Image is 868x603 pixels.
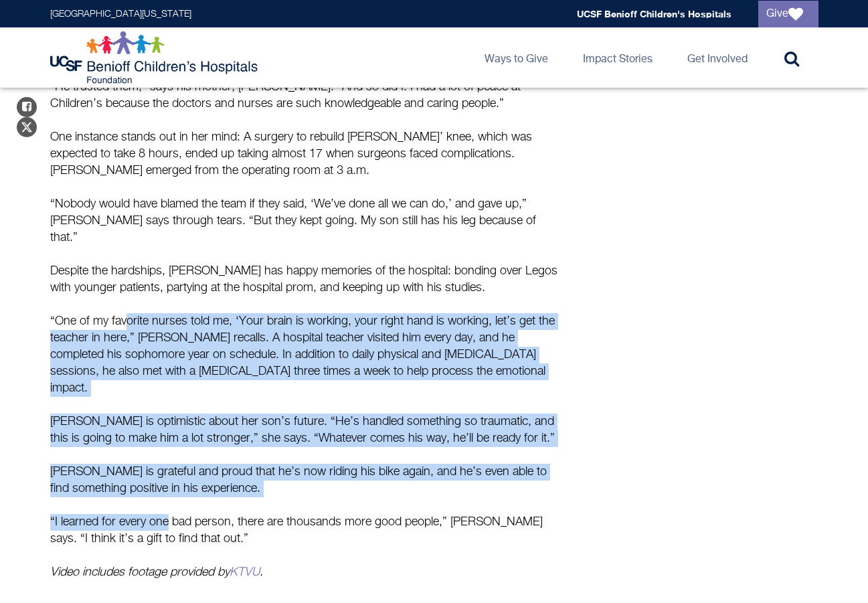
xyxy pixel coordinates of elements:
p: “One of my favorite nurses told me, ‘Your brain is working, your right hand is working, let’s get... [50,313,566,397]
p: [PERSON_NAME] is optimistic about her son’s future. “He’s handled something so traumatic, and thi... [50,414,566,447]
i: Video includes footage provided by . [50,566,263,578]
a: [GEOGRAPHIC_DATA][US_STATE] [50,9,191,19]
a: Give [758,1,818,27]
p: “Nobody would have blamed the team if they said, ‘We’ve done all we can do,’ and gave up,” [PERSO... [50,196,566,246]
p: Despite the hardships, [PERSON_NAME] has happy memories of the hospital: bonding over Legos with ... [50,263,566,296]
a: KTVU [230,566,260,578]
img: Logo for UCSF Benioff Children's Hospitals Foundation [50,31,261,84]
a: Get Involved [677,27,758,88]
a: Impact Stories [572,27,663,88]
p: “He trusted them,” says his mother, [PERSON_NAME]. “And so did I. I had a lot of peace at Childre... [50,79,566,112]
p: [PERSON_NAME] is grateful and proud that he’s now riding his bike again, and he’s even able to fi... [50,464,566,497]
p: One instance stands out in her mind: A surgery to rebuild [PERSON_NAME]’ knee, which was expected... [50,129,566,179]
a: UCSF Benioff Children's Hospitals [577,8,731,19]
p: “I learned for every one bad person, there are thousands more good people,” [PERSON_NAME] says. “... [50,514,566,547]
a: Ways to Give [474,27,559,88]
